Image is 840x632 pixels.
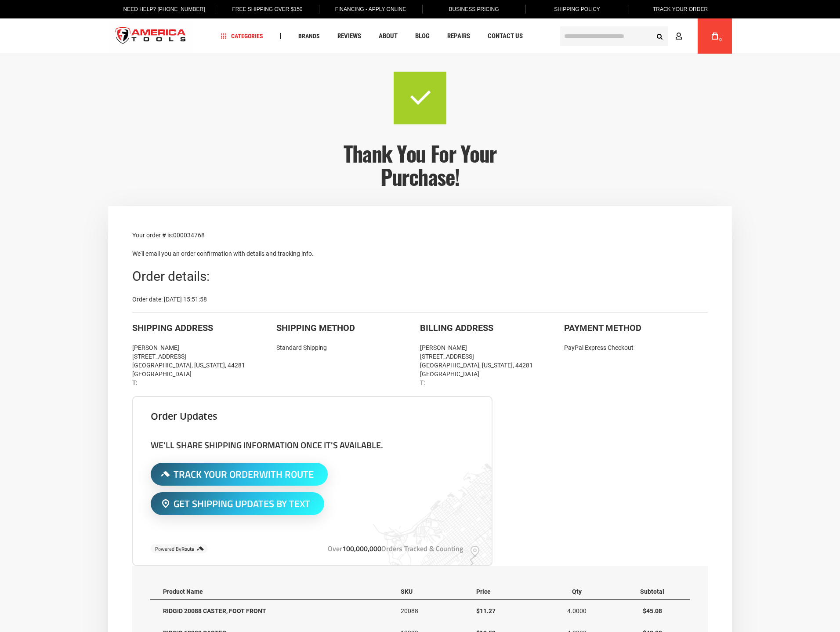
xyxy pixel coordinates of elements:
[387,599,463,622] td: 20088
[276,322,420,334] div: Shipping Method
[108,20,193,53] a: store logo
[420,322,564,334] div: Billing Address
[333,30,365,42] a: Reviews
[174,499,310,509] span: Get Shipping Updates By Text
[173,232,205,239] span: 000034768
[447,33,470,40] span: Repairs
[328,544,463,554] div: Over Orders Tracked & Counting
[344,138,496,192] span: Thank you for your purchase!
[337,33,361,40] span: Reviews
[259,467,314,482] span: With Route
[151,439,474,450] h4: We'll share shipping information once it's available.
[463,584,539,600] th: Price
[221,33,263,39] span: Categories
[342,543,381,554] span: 100,000,000
[150,599,387,622] td: RIDGID 20088 CASTER, FOOT FRONT
[276,343,420,352] div: Standard Shipping
[564,322,708,334] div: Payment Method
[132,295,708,304] div: Order date: [DATE] 15:51:58
[151,463,328,486] button: Track Your OrderWith Route
[411,30,434,42] a: Blog
[719,37,722,42] span: 0
[564,343,708,352] div: PayPal Express Checkout
[151,492,324,515] button: Get Shipping Updates By Text
[132,267,708,286] div: Order details:
[375,30,402,42] a: About
[132,322,276,334] div: Shipping Address
[706,18,723,54] a: 0
[484,30,527,42] a: Contact Us
[488,33,523,40] span: Contact Us
[539,599,615,622] td: 4.0000
[132,343,276,387] div: [PERSON_NAME] [STREET_ADDRESS] [GEOGRAPHIC_DATA], [US_STATE], 44281 [GEOGRAPHIC_DATA] T:
[151,413,474,420] h3: Order updates
[387,584,463,600] th: SKU
[554,6,600,12] span: Shipping Policy
[132,230,708,240] p: Your order # is:
[108,20,193,53] img: America Tools
[615,584,690,600] th: Subtotal
[132,249,708,258] p: We'll email you an order confirmation with details and tracking info.
[217,30,267,42] a: Categories
[298,33,320,39] span: Brands
[379,33,398,40] span: About
[181,545,194,552] b: Route
[420,343,564,387] div: [PERSON_NAME] [STREET_ADDRESS] [GEOGRAPHIC_DATA], [US_STATE], 44281 [GEOGRAPHIC_DATA] T:
[615,599,690,622] td: $45.08
[651,28,668,44] button: Search
[174,469,314,479] span: Track Your Order
[463,599,539,622] td: $11.27
[155,545,194,552] small: Powered By
[150,584,387,600] th: Product Name
[443,30,474,42] a: Repairs
[294,30,324,42] a: Brands
[415,33,430,40] span: Blog
[539,584,615,600] th: Qty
